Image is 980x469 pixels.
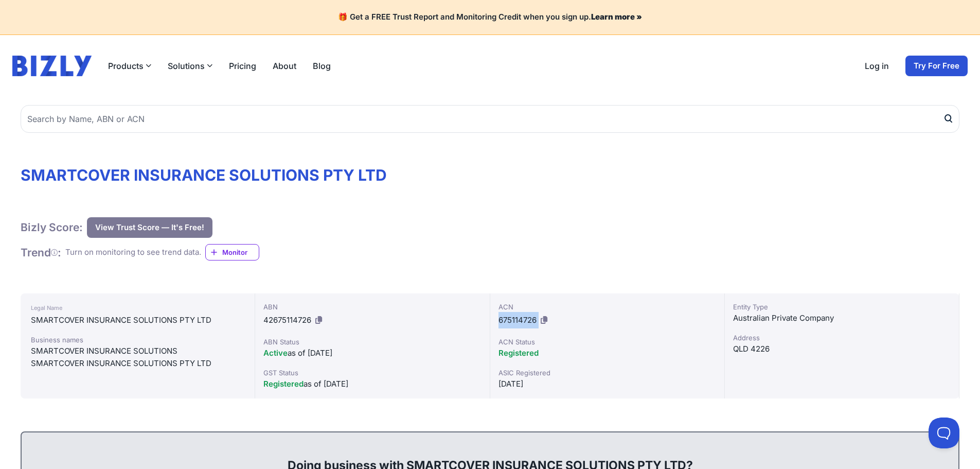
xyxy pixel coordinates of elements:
[21,246,61,259] h1: Trend :
[498,337,716,347] div: ACN Status
[31,345,244,357] div: SMARTCOVER INSURANCE SOLUTIONS
[108,60,151,72] button: Products
[905,56,968,76] a: Try For Free
[313,60,331,72] a: Blog
[498,368,716,378] div: ASIC Registered
[21,105,959,133] input: Search by Name, ABN or ACN
[65,247,201,258] div: Turn on monitoring to see trend data.
[263,347,481,359] div: as of [DATE]
[21,166,959,184] h1: SMARTCOVER INSURANCE SOLUTIONS PTY LTD
[31,335,244,345] div: Business names
[929,418,959,448] iframe: Toggle Customer Support
[263,368,481,378] div: GST Status
[865,60,889,72] a: Log in
[263,378,481,390] div: as of [DATE]
[498,302,716,312] div: ACN
[263,379,304,389] span: Registered
[733,302,951,312] div: Entity Type
[498,378,716,390] div: [DATE]
[263,302,481,312] div: ABN
[31,357,244,370] div: SMARTCOVER INSURANCE SOLUTIONS PTY LTD
[31,302,244,314] div: Legal Name
[733,333,951,343] div: Address
[733,312,951,324] div: Australian Private Company
[498,315,537,325] span: 675114726
[205,244,259,260] a: Monitor
[263,315,311,325] span: 42675114726
[168,60,212,72] button: Solutions
[498,348,539,358] span: Registered
[263,348,288,358] span: Active
[229,60,256,72] a: Pricing
[222,247,259,257] span: Monitor
[273,60,296,72] a: About
[591,12,642,22] a: Learn more »
[263,337,481,347] div: ABN Status
[21,220,83,234] h1: Bizly Score:
[733,343,951,355] div: QLD 4226
[12,12,968,22] h4: 🎁 Get a FREE Trust Report and Monitoring Credit when you sign up.
[31,314,244,326] div: SMARTCOVER INSURANCE SOLUTIONS PTY LTD
[87,217,212,238] button: View Trust Score — It's Free!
